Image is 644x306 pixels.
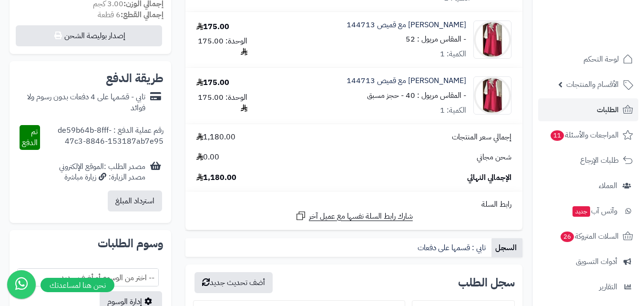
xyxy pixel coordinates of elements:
span: 11 [551,130,564,141]
span: 1,180.00 [196,132,235,143]
a: وآتس آبجديد [538,200,638,222]
a: [PERSON_NAME] مع قميص 144713 [347,20,466,31]
h2: وسوم الطلبات [17,238,164,249]
span: تم الدفع [22,126,38,148]
img: logo-2.png [579,7,635,27]
span: شارك رابط السلة نفسها مع عميل آخر [309,211,413,222]
div: الكمية: 1 [440,105,466,116]
span: الإجمالي النهائي [467,172,511,183]
div: الوحدة: 175.00 [196,36,248,58]
button: إصدار بوليصة الشحن [16,25,162,46]
h3: سجل الطلب [458,277,515,288]
img: 1753600931-IMG_1783-90x90.jpeg [474,21,511,59]
span: -- اختر من الوسوم أو أضف جديد... -- [18,269,158,287]
div: الكمية: 1 [440,49,466,60]
a: السجل [491,238,522,257]
span: السلات المتروكة [560,230,619,243]
a: الطلبات [538,98,638,121]
small: - المقاس مريول : 40 - حجز مسبق [367,90,466,101]
div: مصدر الزيارة: زيارة مباشرة [59,172,145,183]
span: التقارير [599,280,617,294]
span: شحن مجاني [477,152,511,163]
a: تابي : قسمها على دفعات [414,238,491,257]
small: 6 قطعة [98,9,164,21]
span: لوحة التحكم [583,53,619,66]
h2: طريقة الدفع [106,73,164,84]
div: رقم عملية الدفع : de59b64b-8fff-47c3-8846-153187ab7e95 [40,125,164,150]
span: الطلبات [597,103,619,116]
span: أدوات التسويق [576,255,617,268]
span: -- اختر من الوسوم أو أضف جديد... -- [17,268,159,286]
span: 0.00 [196,152,219,163]
button: أضف تحديث جديد [194,272,273,293]
span: المراجعات والأسئلة [550,128,619,142]
div: 175.00 [196,21,229,32]
span: جديد [572,206,590,217]
a: لوحة التحكم [538,48,638,71]
span: إجمالي سعر المنتجات [452,132,511,143]
a: العملاء [538,174,638,197]
div: الوحدة: 175.00 [196,92,248,114]
div: مصدر الطلب :الموقع الإلكتروني [59,161,145,183]
div: 175.00 [196,77,229,88]
span: وآتس آب [572,204,617,218]
a: التقارير [538,275,638,298]
div: رابط السلة [189,199,519,210]
span: طلبات الإرجاع [580,154,619,167]
span: الأقسام والمنتجات [566,78,619,91]
div: تابي - قسّمها على 4 دفعات بدون رسوم ولا فوائد [17,92,145,114]
a: أدوات التسويق [538,250,638,273]
a: [PERSON_NAME] مع قميص 144713 [347,75,466,86]
button: استرداد المبلغ [108,190,162,211]
span: 1,180.00 [196,172,236,183]
span: 26 [561,232,574,242]
a: المراجعات والأسئلة11 [538,124,638,147]
strong: إجمالي القطع: [121,9,164,21]
a: السلات المتروكة26 [538,225,638,248]
img: 1753600931-IMG_1783-90x90.jpeg [474,76,511,115]
a: شارك رابط السلة نفسها مع عميل آخر [295,210,413,222]
a: طلبات الإرجاع [538,149,638,172]
span: العملاء [599,179,617,192]
small: - المقاس مريول : 52 [406,33,466,45]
